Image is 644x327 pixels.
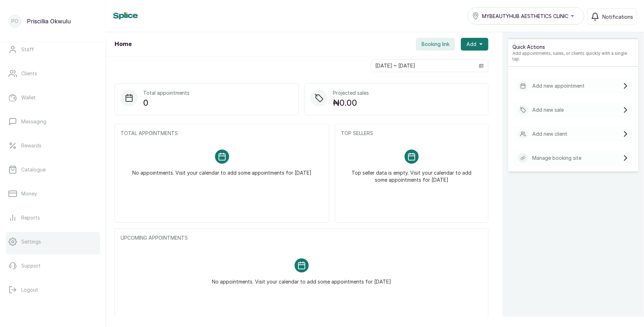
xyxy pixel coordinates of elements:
input: Select date [371,60,475,72]
p: Top seller data is empty. Visit your calendar to add some appointments for [DATE] [349,164,474,183]
p: ₦0.00 [333,97,369,109]
p: Projected sales [333,89,369,97]
button: Add [461,38,488,51]
p: Messaging [21,118,46,125]
p: Clients [21,70,37,77]
p: No appointments. Visit your calendar to add some appointments for [DATE] [132,164,312,176]
p: TOTAL APPOINTMENTS [121,130,323,137]
span: Add [466,41,476,48]
p: UPCOMING APPOINTMENTS [121,234,482,241]
a: Clients [6,64,100,83]
p: Catalogue [21,166,46,173]
p: Priscillia Okwulu [27,17,71,25]
button: MYBEAUTYHUB AESTHETICS CLINIC [468,7,584,25]
h1: Home [115,40,132,48]
p: Money [21,190,37,197]
button: Booking link [416,38,455,51]
span: Notifications [602,13,633,21]
p: Rewards [21,142,41,149]
span: Booking link [422,41,449,48]
p: Reports [21,214,40,221]
button: Logout [6,280,100,300]
span: MYBEAUTYHUB AESTHETICS CLINIC [482,12,568,20]
p: PO [11,18,18,25]
p: No appointments. Visit your calendar to add some appointments for [DATE] [212,273,391,285]
p: TOP SELLERS [341,130,482,137]
p: Add new client [532,130,567,138]
p: Support [21,262,41,269]
p: Total appointments [143,89,190,97]
a: Settings [6,232,100,252]
a: Rewards [6,136,100,156]
a: Reports [6,208,100,228]
button: Notifications [587,8,637,25]
p: Add appointments, sales, or clients quickly with a single tap. [512,51,634,62]
a: Wallet [6,88,100,107]
p: Wallet [21,94,36,101]
p: Manage booking site [532,154,581,162]
p: Settings [21,238,41,245]
p: Staff [21,46,34,53]
a: Messaging [6,112,100,132]
a: Money [6,184,100,204]
p: Logout [21,286,38,293]
svg: calendar [479,63,484,68]
a: Staff [6,40,100,59]
a: Catalogue [6,160,100,180]
p: Add new sale [532,106,564,113]
p: Add new appointment [532,82,585,89]
p: 0 [143,97,190,109]
p: Quick Actions [512,43,634,51]
a: Support [6,256,100,276]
